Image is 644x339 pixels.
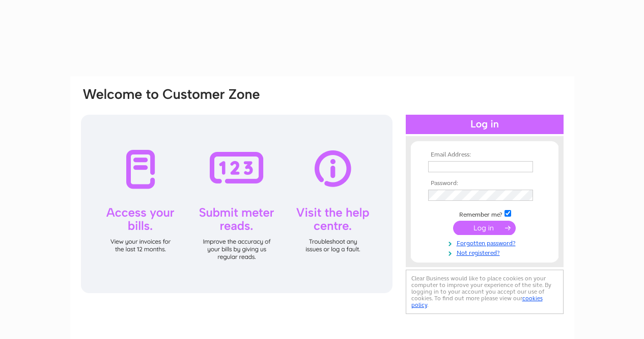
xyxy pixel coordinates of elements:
[453,221,516,235] input: Submit
[428,247,544,257] a: Not registered?
[428,238,544,247] a: Forgotten password?
[426,151,544,159] th: Email Address:
[411,295,543,308] a: cookies policy
[426,208,544,219] td: Remember me?
[426,180,544,187] th: Password:
[406,270,564,314] div: Clear Business would like to place cookies on your computer to improve your experience of the sit...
